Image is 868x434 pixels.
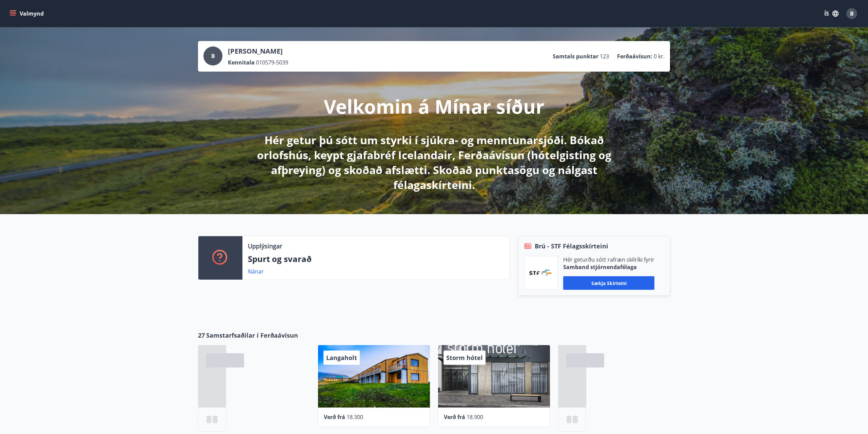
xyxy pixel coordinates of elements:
span: B [211,52,215,60]
button: menu [8,7,46,20]
span: 010579-5039 [256,59,288,66]
span: 123 [600,53,609,60]
span: 0 kr. [654,53,665,60]
p: Spurt og svarað [248,253,504,265]
button: B [844,5,860,22]
p: Hér geturðu sótt rafræn skilríki fyrir [563,256,654,263]
span: Storm hótel [446,354,483,362]
button: Sækja skírteini [563,276,654,290]
span: 18.300 [347,413,363,421]
p: Samtals punktar [553,53,598,60]
span: Verð frá [324,413,345,421]
a: Nánar [248,268,264,275]
span: 27 [198,331,205,340]
span: 18.900 [467,413,483,421]
p: [PERSON_NAME] [228,46,288,56]
img: vjCaq2fThgY3EUYqSgpjEiBg6WP39ov69hlhuPVN.png [529,270,552,276]
p: Upplýsingar [248,242,282,250]
span: Brú - STF Félagsskírteini [535,242,608,250]
span: B [850,10,854,17]
p: Hér getur þú sótt um styrki í sjúkra- og menntunarsjóði. Bókað orlofshús, keypt gjafabréf Iceland... [255,133,613,192]
span: Samstarfsaðilar í Ferðaávísun [206,331,298,340]
button: ÍS [821,7,842,20]
span: Langaholt [326,354,357,362]
p: Ferðaávísun : [617,53,652,60]
p: Velkomin á Mínar síður [324,93,544,119]
p: Samband stjórnendafélaga [563,263,654,271]
span: Verð frá [444,413,465,421]
p: Kennitala [228,59,255,66]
